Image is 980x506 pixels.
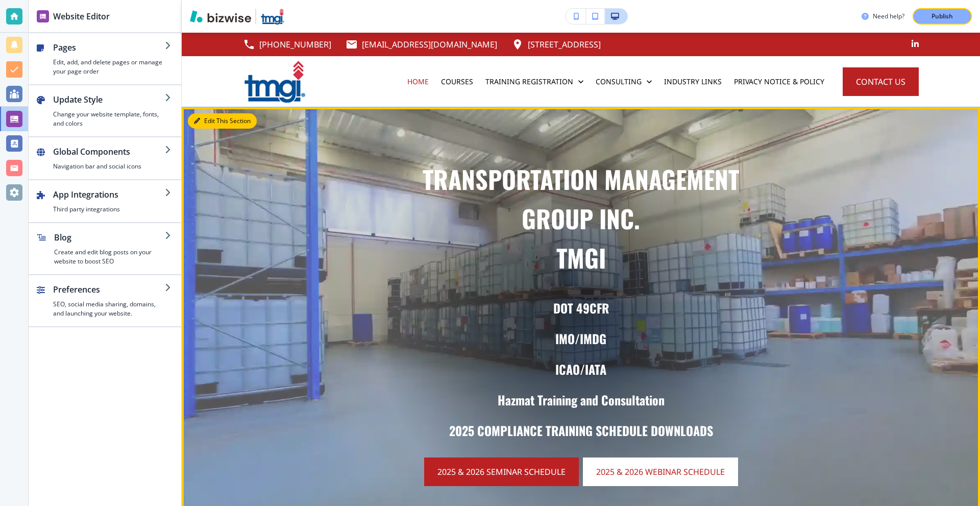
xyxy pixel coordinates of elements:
[511,37,601,52] a: [STREET_ADDRESS]
[913,8,972,25] button: Publish
[843,67,919,96] button: CONTACT US
[53,283,165,296] h2: Preferences
[664,77,722,87] p: Industry Links
[932,12,953,21] p: Publish
[596,77,642,87] p: Consulting
[424,457,579,486] a: 2025 & 2026 SEMINAR SCHEDULE
[188,113,257,129] button: Edit This Section
[362,37,497,52] p: [EMAIL_ADDRESS][DOMAIN_NAME]
[29,180,181,222] button: App IntegrationsThird party integrations
[441,77,473,87] p: Courses
[53,110,165,128] h4: Change your website template, fonts, and colors
[53,41,165,54] h2: Pages
[29,223,181,274] button: BlogCreate and edit blog posts on your website to boost SEO
[53,146,165,158] h2: Global Components
[53,58,165,76] h4: Edit, add, and delete pages or manage your page order
[243,60,307,103] img: TMGI HAZMAT
[243,37,331,52] a: [PHONE_NUMBER]
[583,457,738,486] a: 2025 & 2026 WEBINAR SCHEDULE
[596,466,725,478] span: 2025 & 2026 WEBINAR SCHEDULE
[528,37,601,52] p: [STREET_ADDRESS]
[54,231,165,244] h2: Blog
[346,37,497,52] a: [EMAIL_ADDRESS][DOMAIN_NAME]
[449,421,713,440] strong: 2025 COMPLIANCE TRAINING SCHEDULE DOWNLOADS
[53,300,165,318] h4: SEO, social media sharing, domains, and launching your website.
[522,200,640,236] strong: GROUP INC.
[555,329,606,348] strong: IMO/IMDG
[553,299,609,317] strong: DOT 49CFR
[54,248,165,266] h4: Create and edit blog posts on your website to boost SEO
[53,93,165,106] h2: Update Style
[437,466,566,478] span: 2025 & 2026 SEMINAR SCHEDULE
[873,12,904,21] h3: Need help?
[556,239,606,276] strong: TMGI
[53,162,165,171] h4: Navigation bar and social icons
[29,85,181,136] button: Update StyleChange your website template, fonts, and colors
[856,76,905,88] span: CONTACT US
[407,77,429,87] p: Home
[423,161,739,197] strong: TRANSPORTATION MANAGEMENT
[485,77,573,87] p: Training Registration
[37,10,49,22] img: editor icon
[498,391,665,409] strong: Hazmat Training and ﻿Consultation
[29,33,181,84] button: PagesEdit, add, and delete pages or manage your page order
[53,188,165,201] h2: App Integrations
[29,275,181,326] button: PreferencesSEO, social media sharing, domains, and launching your website.
[190,10,251,22] img: Bizwise Logo
[260,8,285,25] img: Your Logo
[53,205,165,214] h4: Third party integrations
[734,77,824,87] p: PRIVACY NOTICE & POLICY
[29,137,181,179] button: Global ComponentsNavigation bar and social icons
[259,37,331,52] p: [PHONE_NUMBER]
[53,10,110,22] h2: Website Editor
[555,360,606,378] strong: ICAO/IATA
